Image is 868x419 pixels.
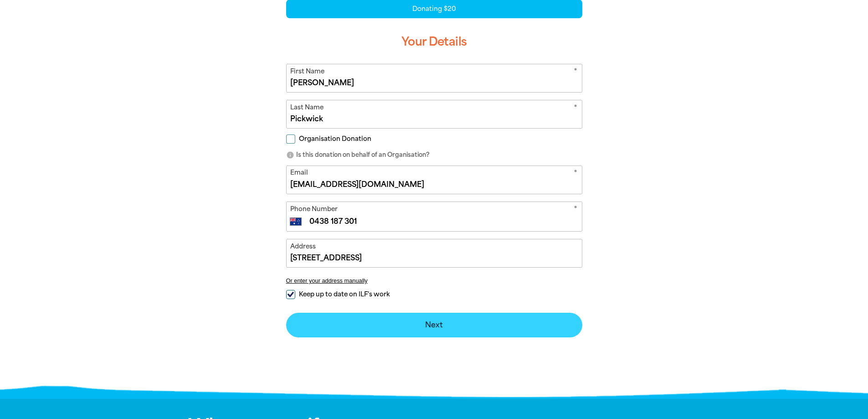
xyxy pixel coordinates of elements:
[286,313,582,337] button: Next
[286,277,582,284] button: Or enter your address manually
[286,290,295,299] input: Keep up to date on ILF's work
[574,204,577,216] i: Required
[286,27,582,57] h3: Your Details
[299,134,371,143] span: Organisation Donation
[299,290,390,299] span: Keep up to date on ILF's work
[286,151,294,159] i: info
[286,134,295,144] input: Organisation Donation
[286,150,582,160] p: Is this donation on behalf of an Organisation?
